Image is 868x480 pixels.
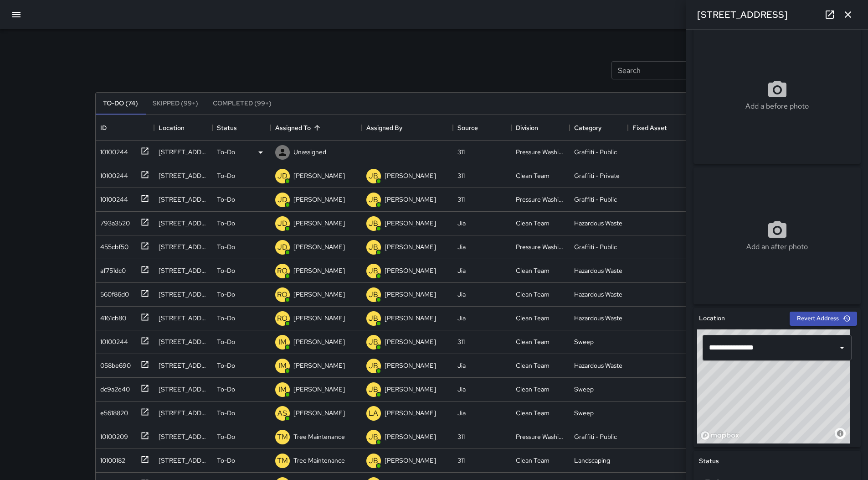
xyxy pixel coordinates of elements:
[628,115,686,141] div: Fixed Asset
[293,147,326,157] p: Unassigned
[159,313,208,323] div: 505 Polk Street
[369,242,378,253] p: JB
[574,290,622,299] div: Hazardous Waste
[574,385,594,394] div: Sweep
[275,115,311,141] div: Assigned To
[574,432,617,441] div: Graffiti - Public
[293,337,345,346] p: [PERSON_NAME]
[457,266,466,275] div: Jia
[385,171,436,180] p: [PERSON_NAME]
[217,408,235,417] p: To-Do
[516,195,565,204] div: Pressure Washing
[97,310,126,323] div: 4161cb80
[159,242,208,251] div: 1500 Market Street
[217,313,235,323] p: To-Do
[217,290,235,299] p: To-Do
[277,432,288,443] p: TM
[574,195,617,204] div: Graffiti - Public
[217,456,235,465] p: To-Do
[293,432,345,441] p: Tree Maintenance
[159,385,208,394] div: 180 Redwood Street
[516,432,565,441] div: Pressure Washing
[293,313,345,323] p: [PERSON_NAME]
[97,262,126,275] div: af751dc0
[159,456,208,465] div: 20 12th Street
[159,408,208,417] div: 1658 Market Street
[457,195,465,204] div: 311
[217,337,235,346] p: To-Do
[457,290,466,299] div: Jia
[516,385,550,394] div: Clean Team
[97,381,130,394] div: dc9a2e40
[159,195,208,204] div: 101 Grove Street
[293,171,345,180] p: [PERSON_NAME]
[278,337,287,348] p: IM
[457,385,466,394] div: Jia
[277,218,288,229] p: JD
[516,242,565,251] div: Pressure Washing
[369,408,378,419] p: LA
[293,361,345,370] p: [PERSON_NAME]
[293,195,345,204] p: [PERSON_NAME]
[511,115,570,141] div: Division
[217,115,237,141] div: Status
[369,384,378,395] p: JB
[293,242,345,251] p: [PERSON_NAME]
[97,144,128,157] div: 10100244
[97,191,128,204] div: 10100244
[369,313,378,324] p: JB
[570,115,628,141] div: Category
[457,219,466,228] div: Jia
[159,361,208,370] div: 150 Redwood Street
[385,337,436,346] p: [PERSON_NAME]
[311,121,324,134] button: Sort
[212,115,271,141] div: Status
[293,385,345,394] p: [PERSON_NAME]
[516,313,550,323] div: Clean Team
[159,147,208,157] div: 629 Golden Gate Avenue
[369,432,378,443] p: JB
[516,361,550,370] div: Clean Team
[369,360,378,371] p: JB
[217,385,235,394] p: To-Do
[516,337,550,346] div: Clean Team
[97,428,128,441] div: 10100209
[217,219,235,228] p: To-Do
[97,357,131,370] div: 058be690
[385,385,436,394] p: [PERSON_NAME]
[96,93,145,115] button: To-Do (74)
[457,115,478,141] div: Source
[574,456,610,465] div: Landscaping
[385,432,436,441] p: [PERSON_NAME]
[293,290,345,299] p: [PERSON_NAME]
[574,266,622,275] div: Hazardous Waste
[293,219,345,228] p: [PERSON_NAME]
[457,242,466,251] div: Jia
[369,337,378,348] p: JB
[159,290,208,299] div: 450 Golden Gate Avenue
[385,456,436,465] p: [PERSON_NAME]
[277,455,288,466] p: TM
[366,115,402,141] div: Assigned By
[453,115,511,141] div: Source
[217,242,235,251] p: To-Do
[385,408,436,417] p: [PERSON_NAME]
[277,408,287,419] p: AS
[369,266,378,277] p: JB
[369,218,378,229] p: JB
[217,195,235,204] p: To-Do
[385,313,436,323] p: [PERSON_NAME]
[369,289,378,300] p: JB
[217,171,235,180] p: To-Do
[277,171,288,182] p: JD
[271,115,362,141] div: Assigned To
[457,456,465,465] div: 311
[97,452,125,465] div: 10100182
[277,313,288,324] p: RO
[516,147,565,157] div: Pressure Washing
[516,408,550,417] div: Clean Team
[457,171,465,180] div: 311
[293,266,345,275] p: [PERSON_NAME]
[369,455,378,466] p: JB
[159,115,185,141] div: Location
